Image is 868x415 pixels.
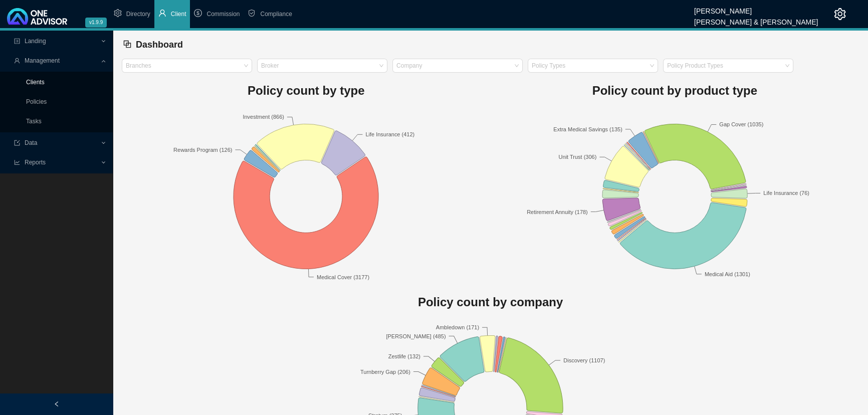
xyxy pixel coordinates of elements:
text: Medical Aid (1301) [705,271,750,277]
div: [PERSON_NAME] [694,3,818,14]
span: Directory [126,11,150,18]
span: safety [248,9,256,17]
a: Clients [26,79,45,86]
text: Retirement Annuity (178) [527,209,588,215]
span: Dashboard [136,40,183,50]
h1: Policy count by company [122,292,859,312]
span: setting [114,9,122,17]
text: Turnberry Gap (206) [360,369,410,375]
text: Zestlife (132) [388,353,420,359]
span: setting [834,8,846,20]
span: Management [25,57,60,64]
img: 2df55531c6924b55f21c4cf5d4484680-logo-light.svg [7,8,67,25]
text: Life Insurance (76) [763,190,809,196]
span: Landing [25,38,46,45]
text: Investment (866) [243,114,285,120]
text: Unit Trust (306) [558,154,596,160]
h1: Policy count by type [122,81,491,101]
text: Life Insurance (412) [366,131,415,137]
text: Gap Cover (1035) [719,122,763,128]
text: Medical Cover (3177) [317,274,369,280]
text: [PERSON_NAME] (485) [386,333,446,339]
span: Reports [25,159,46,166]
span: block [123,40,132,49]
text: Discovery (1107) [563,357,605,363]
span: line-chart [14,159,20,165]
span: v1.9.9 [85,18,107,28]
text: Ambledown (171) [436,325,479,331]
span: Client [171,11,186,18]
span: import [14,140,20,146]
span: user [14,58,20,64]
a: Tasks [26,118,42,125]
span: Compliance [260,11,292,18]
text: Rewards Program (126) [173,147,232,153]
span: user [158,9,166,17]
a: Policies [26,98,47,105]
span: left [54,401,60,407]
div: [PERSON_NAME] & [PERSON_NAME] [694,14,818,25]
span: profile [14,38,20,44]
span: dollar [194,9,202,17]
span: Commission [206,11,240,18]
h1: Policy count by product type [491,81,859,101]
span: Data [25,139,37,146]
text: Extra Medical Savings (135) [553,126,622,132]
